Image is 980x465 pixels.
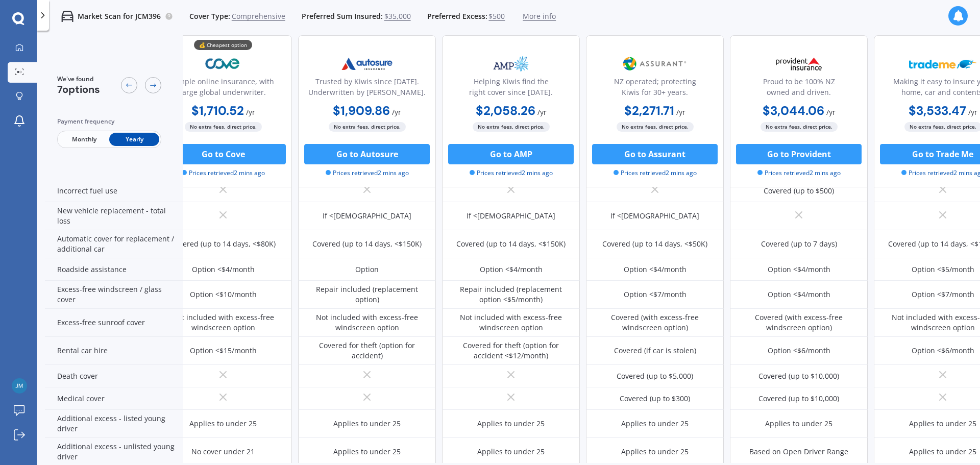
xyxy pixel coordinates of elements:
div: Additional excess - listed young driver [45,410,183,438]
span: No extra fees, direct price. [473,122,550,132]
span: 7 options [57,83,100,96]
div: Option <$4/month [624,264,687,275]
button: Go to Cove [160,144,286,164]
span: Prices retrieved 2 mins ago [470,168,553,178]
b: $1,909.86 [333,103,390,118]
div: Roadside assistance [45,258,183,281]
div: If <[DEMOGRAPHIC_DATA] [467,211,555,221]
div: Covered (with excess-free windscreen option) [594,312,716,333]
div: Applies to under 25 [477,447,545,457]
div: Option <$4/month [768,289,830,300]
div: Option <$4/month [480,264,543,275]
div: Automatic cover for replacement / additional car [45,230,183,258]
div: Trusted by Kiwis since [DATE]. Underwritten by [PERSON_NAME]. [307,76,427,102]
button: Go to Provident [736,144,862,164]
div: Excess-free windscreen / glass cover [45,281,183,309]
div: NZ operated; protecting Kiwis for 30+ years. [595,76,715,102]
div: Option <$7/month [624,289,687,300]
div: Option <$10/month [190,289,257,300]
div: Covered (with excess-free windscreen option) [738,312,860,333]
div: Applies to under 25 [621,447,689,457]
div: Covered for theft (option for accident) [306,340,428,361]
span: Comprehensive [232,11,285,21]
div: Repair included (replacement option <$5/month) [450,284,572,305]
div: Covered (up to $10,000) [758,394,839,404]
div: If <[DEMOGRAPHIC_DATA] [610,211,699,221]
img: Provident.png [765,51,832,77]
div: Option <$4/month [768,264,830,275]
div: Option <$5/month [912,264,974,275]
span: / yr [676,107,685,117]
div: Covered (if car is stolen) [614,346,696,356]
span: / yr [968,107,977,117]
div: Rental car hire [45,337,183,365]
b: $2,271.71 [624,103,674,118]
span: Preferred Sum Insured: [302,11,383,21]
span: Monthly [59,133,109,146]
img: 81cd14a1150403c9a0de694ba49307ea [12,378,27,394]
div: Applies to under 25 [189,419,257,429]
div: Applies to under 25 [333,447,401,457]
img: Cove.webp [189,51,257,77]
b: $3,044.06 [763,103,824,118]
div: No cover under 21 [191,447,255,457]
div: Covered (up to 7 days) [761,239,837,249]
div: Covered (up to $5,000) [617,371,693,381]
span: No extra fees, direct price. [761,122,838,132]
div: Covered (up to $10,000) [758,371,839,381]
span: Prices retrieved 2 mins ago [326,168,409,178]
div: Medical cover [45,387,183,410]
b: $3,533.47 [909,103,966,118]
div: Applies to under 25 [477,419,545,429]
div: Covered (up to 14 days, <$150K) [456,239,566,249]
div: Option [355,264,379,275]
div: Option <$6/month [768,346,830,356]
div: Covered (up to $500) [764,186,834,196]
span: Yearly [109,133,159,146]
button: Go to AMP [448,144,574,164]
div: Not included with excess-free windscreen option [162,312,284,333]
div: Helping Kiwis find the right cover since [DATE]. [451,76,571,102]
span: No extra fees, direct price. [329,122,406,132]
div: Applies to under 25 [621,419,689,429]
button: Go to Assurant [592,144,718,164]
span: No extra fees, direct price. [617,122,694,132]
b: $2,058.26 [476,103,535,118]
div: Simple online insurance, with large global underwriter. [163,76,283,102]
span: Prices retrieved 2 mins ago [757,168,841,178]
div: Proud to be 100% NZ owned and driven. [739,76,859,102]
span: $500 [488,11,505,21]
span: No extra fees, direct price. [185,122,262,132]
div: Covered (up to $300) [620,394,690,404]
img: Assurant.png [621,51,689,77]
span: / yr [392,107,401,117]
div: Option <$7/month [912,289,974,300]
div: Payment frequency [57,116,161,127]
img: AMP.webp [477,51,545,77]
span: We've found [57,75,100,84]
div: Option <$15/month [190,346,257,356]
div: Applies to under 25 [909,447,976,457]
span: $35,000 [384,11,411,21]
div: Applies to under 25 [333,419,401,429]
div: Death cover [45,365,183,387]
div: New vehicle replacement - total loss [45,202,183,230]
div: Not included with excess-free windscreen option [450,312,572,333]
span: More info [523,11,556,21]
span: / yr [537,107,547,117]
div: Covered for theft (option for accident <$12/month) [450,340,572,361]
div: 💰 Cheapest option [194,40,252,50]
b: $1,710.52 [191,103,244,118]
span: Prices retrieved 2 mins ago [182,168,265,178]
img: Trademe.webp [909,51,976,77]
div: Applies to under 25 [909,419,976,429]
div: Based on Open Driver Range [749,447,848,457]
span: Preferred Excess: [427,11,487,21]
div: Option <$4/month [192,264,255,275]
div: If <[DEMOGRAPHIC_DATA] [323,211,411,221]
img: car.f15378c7a67c060ca3f3.svg [61,10,73,22]
div: Not included with excess-free windscreen option [306,312,428,333]
img: Autosure.webp [333,51,401,77]
p: Market Scan for JCM396 [78,11,161,21]
div: Excess-free sunroof cover [45,309,183,337]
